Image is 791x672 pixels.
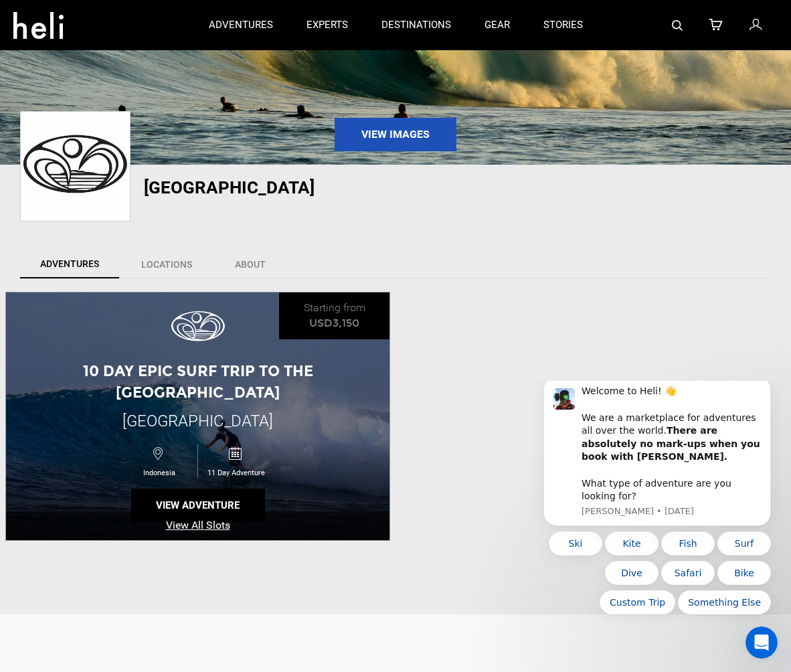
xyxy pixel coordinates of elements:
[138,180,191,204] button: Quick reply: Safari
[30,7,52,29] img: Profile image for Carl
[120,250,213,278] a: Locations
[122,412,273,430] span: [GEOGRAPHIC_DATA]
[25,151,79,175] button: Quick reply: Ski
[58,4,238,122] div: Message content
[171,301,225,354] img: images
[58,124,238,137] p: Message from Carl, sent 5w ago
[194,180,248,204] button: Quick reply: Bike
[209,18,273,32] p: adventures
[76,209,152,234] button: Quick reply: Custom Trip
[672,20,683,31] img: search-bar-icon.svg
[20,250,119,278] a: Adventures
[306,18,348,32] p: experts
[83,362,313,401] span: 10 Day Epic Surf Trip to the [GEOGRAPHIC_DATA]
[198,469,274,477] span: 11 Day Adventure
[745,626,778,659] iframe: Intercom live chat
[335,118,456,151] a: View Images
[23,115,127,218] img: img_d5061f8c403b85e6f21db0084c061c1b.png
[155,209,248,234] button: Quick reply: Something Else
[194,151,248,175] button: Quick reply: Surf
[121,469,198,477] span: Indonesia
[6,511,389,540] a: View All Slots
[58,4,238,122] div: Welcome to Heli! 👋 We are a marketplace for adventures all over the world. What type of adventure...
[214,250,286,278] a: About
[523,381,791,622] iframe: Intercom notifications message
[144,178,524,197] h1: [GEOGRAPHIC_DATA]
[58,44,237,81] b: There are absolutely no mark-ups when you book with [PERSON_NAME].
[138,151,191,175] button: Quick reply: Fish
[82,151,135,175] button: Quick reply: Kite
[131,489,265,522] button: View Adventure
[381,18,451,32] p: destinations
[20,151,248,234] div: Quick reply options
[82,180,135,204] button: Quick reply: Dive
